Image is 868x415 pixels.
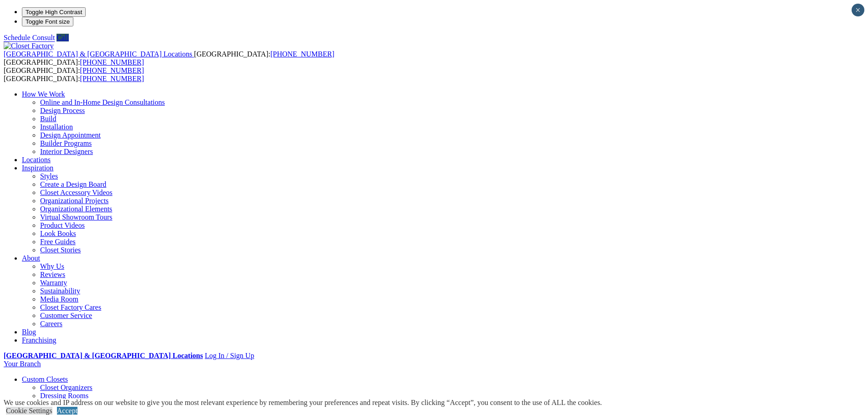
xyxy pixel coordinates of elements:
a: Dressing Rooms [40,392,88,400]
a: Closet Stories [40,246,81,254]
a: Closet Factory Cares [40,303,101,311]
a: Locations [22,156,51,164]
a: [PHONE_NUMBER] [80,58,144,66]
a: Warranty [40,279,67,287]
a: Schedule Consult [4,34,55,41]
a: Organizational Projects [40,197,108,205]
a: Look Books [40,230,76,237]
a: About [22,254,40,262]
a: Why Us [40,262,64,270]
span: Toggle Font size [26,18,70,25]
a: Online and In-Home Design Consultations [40,98,165,106]
button: Toggle Font size [22,17,73,26]
a: Careers [40,320,62,328]
img: Closet Factory [4,42,54,50]
a: Blog [22,328,36,336]
a: Reviews [40,271,65,278]
a: Organizational Elements [40,205,112,213]
a: Closet Accessory Videos [40,189,113,196]
a: [PHONE_NUMBER] [80,67,144,74]
a: Log In / Sign Up [205,352,254,359]
a: Sustainability [40,287,80,295]
a: Inspiration [22,164,53,172]
a: Build [40,115,56,123]
a: Product Videos [40,221,85,229]
span: [GEOGRAPHIC_DATA]: [GEOGRAPHIC_DATA]: [4,50,334,66]
a: Custom Closets [22,375,68,383]
a: Free Guides [40,238,76,246]
a: [GEOGRAPHIC_DATA] & [GEOGRAPHIC_DATA] Locations [4,50,194,58]
div: We use cookies and IP address on our website to give you the most relevant experience by remember... [4,399,602,407]
a: Your Branch [4,360,41,368]
a: Create a Design Board [40,180,106,188]
a: Virtual Showroom Tours [40,213,113,221]
a: [PHONE_NUMBER] [270,50,334,58]
a: Styles [40,172,58,180]
a: Installation [40,123,73,131]
a: [GEOGRAPHIC_DATA] & [GEOGRAPHIC_DATA] Locations [4,352,203,359]
button: Toggle High Contrast [22,7,86,17]
button: Close [852,4,864,16]
a: Design Process [40,107,85,114]
a: [PHONE_NUMBER] [80,75,144,82]
a: Call [56,34,69,41]
a: Closet Organizers [40,384,92,391]
a: Design Appointment [40,131,101,139]
a: How We Work [22,90,65,98]
a: Cookie Settings [6,407,52,415]
a: Builder Programs [40,139,92,147]
span: [GEOGRAPHIC_DATA] & [GEOGRAPHIC_DATA] Locations [4,50,192,58]
a: Customer Service [40,312,92,319]
span: Toggle High Contrast [26,9,82,15]
a: Media Room [40,295,78,303]
a: Franchising [22,336,56,344]
a: Interior Designers [40,148,93,155]
span: [GEOGRAPHIC_DATA]: [GEOGRAPHIC_DATA]: [4,67,144,82]
a: Accept [57,407,77,415]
